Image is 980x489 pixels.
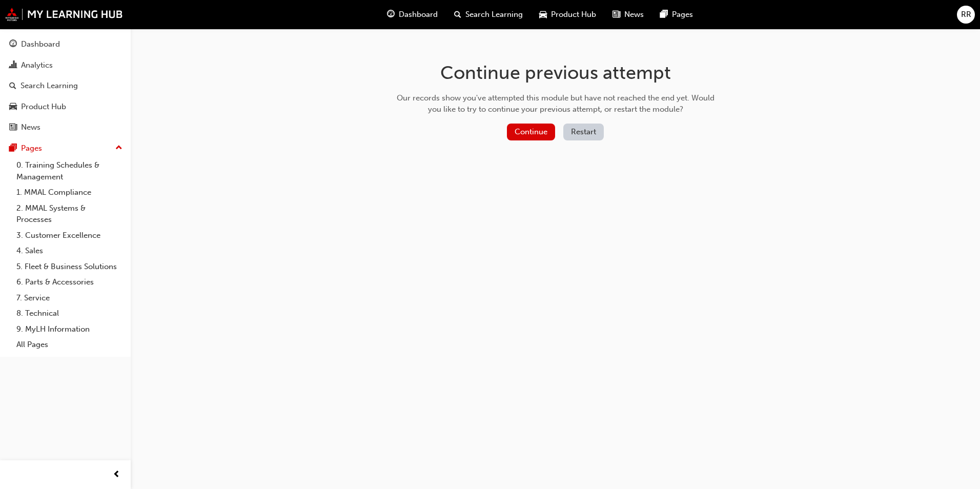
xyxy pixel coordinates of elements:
a: search-iconSearch Learning [446,4,531,25]
h1: Continue previous attempt [393,62,718,84]
a: News [4,118,127,137]
span: Pages [672,9,693,21]
span: guage-icon [9,40,17,49]
a: Search Learning [4,76,127,95]
span: Search Learning [465,9,523,21]
span: car-icon [9,103,17,112]
span: RR [961,9,971,21]
img: mmal [5,8,123,21]
span: prev-icon [113,468,120,481]
a: 0. Training Schedules & Management [12,157,127,185]
a: 6. Parts & Accessories [12,274,127,290]
a: car-iconProduct Hub [531,4,604,25]
a: 8. Technical [12,305,127,321]
div: Dashboard [21,38,60,50]
a: Product Hub [4,97,127,116]
a: 9. MyLH Information [12,321,127,337]
span: Product Hub [551,9,596,21]
span: pages-icon [9,144,17,153]
a: pages-iconPages [652,4,701,25]
span: News [624,9,644,21]
span: up-icon [115,141,122,155]
a: Dashboard [4,35,127,54]
span: Dashboard [399,9,438,21]
button: DashboardAnalyticsSearch LearningProduct HubNews [4,33,127,139]
a: guage-iconDashboard [379,4,446,25]
div: News [21,121,40,133]
button: Continue [507,124,555,140]
a: 5. Fleet & Business Solutions [12,259,127,275]
a: 2. MMAL Systems & Processes [12,200,127,228]
span: chart-icon [9,61,17,70]
div: Product Hub [21,101,66,113]
a: 7. Service [12,290,127,306]
div: Search Learning [21,80,78,92]
a: news-iconNews [604,4,652,25]
button: RR [957,6,975,24]
button: Pages [4,139,127,158]
a: Analytics [4,56,127,75]
div: Pages [21,142,42,154]
span: news-icon [9,123,17,132]
a: 4. Sales [12,243,127,259]
span: guage-icon [387,8,395,21]
div: Analytics [21,59,53,71]
a: All Pages [12,337,127,353]
div: Our records show you've attempted this module but have not reached the end yet. Would you like to... [393,92,718,115]
span: pages-icon [660,8,668,21]
button: Restart [563,124,604,140]
a: 3. Customer Excellence [12,228,127,243]
span: news-icon [612,8,620,21]
a: 1. MMAL Compliance [12,185,127,200]
span: search-icon [454,8,461,21]
span: search-icon [9,81,16,91]
span: car-icon [539,8,547,21]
